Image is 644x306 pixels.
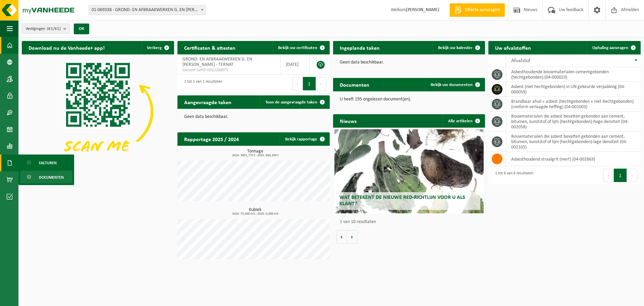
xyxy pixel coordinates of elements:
[340,220,482,224] p: 1 van 10 resultaten
[181,212,330,216] span: 2024: 75,000 m3 - 2025: 0,000 m3
[506,97,641,112] td: brandbaar afval + asbest (hechtgebonden + niet-hechtgebonden) (conform verlaagde heffing) (04-001...
[278,46,317,50] span: Bekijk uw certificaten
[506,67,641,82] td: asbesthoudende bouwmaterialen cementgebonden (hechtgebonden) (04-000023)
[281,54,310,75] td: [DATE]
[592,46,628,50] span: Ophaling aanvragen
[449,3,505,17] a: Offerte aanvragen
[184,115,323,119] p: Geen data beschikbaar.
[340,97,479,102] p: U heeft 195 ongelezen document(en).
[177,132,246,145] h2: Rapportage 2025 / 2024
[260,95,329,109] a: Toon de aangevraagde taken
[177,95,238,108] h2: Aangevraagde taken
[506,112,641,132] td: bouwmaterialen die asbest bevatten gebonden aan cement, bitumen, kunststof of lijm (hechtgebonden...
[340,60,479,65] p: Geen data beschikbaar.
[20,156,72,169] a: Facturen
[492,168,533,183] div: 1 tot 6 van 6 resultaten
[89,5,206,15] span: 01-069338 - GROND- EN AFBRAAKWERKEN G. EN A. DE MEUTER - TERNAT
[147,46,162,50] span: Verberg
[431,83,473,87] span: Bekijk uw documenten
[303,77,316,90] button: 1
[506,132,641,152] td: bouwmaterialen die asbest bevatten gebonden aan cement, bitumen, kunststof of lijm (hechtgebonden...
[406,7,439,12] strong: [PERSON_NAME]
[316,77,326,90] button: Next
[265,100,317,104] span: Toon de aangevraagde taken
[433,41,484,54] a: Bekijk uw kalender
[182,57,252,67] span: GROND- EN AFBRAAKWERKEN G. EN [PERSON_NAME] - TERNAT
[89,5,206,15] span: 01-069338 - GROND- EN AFBRAAKWERKEN G. EN A. DE MEUTER - TERNAT
[511,58,530,63] span: Afvalstof
[181,154,330,157] span: 2024: 3831,770 t - 2025: 660,200 t
[20,171,72,183] a: Documenten
[22,54,174,169] img: Download de VHEPlus App
[506,82,641,97] td: asbest (niet hechtgebonden) in UN gekeurde verpakking (04-000059)
[181,208,330,216] h3: Kubiek
[142,41,173,54] button: Verberg
[614,169,627,182] button: 1
[181,76,222,91] div: 1 tot 1 van 1 resultaten
[443,114,484,128] a: Alle artikelen
[333,114,363,127] h2: Nieuws
[603,169,614,182] button: Previous
[587,41,640,54] a: Ophaling aanvragen
[181,149,330,157] h3: Tonnage
[273,41,329,54] a: Bekijk uw certificaten
[334,129,484,213] a: Wat betekent de nieuwe RED-richtlijn voor u als klant?
[25,24,61,34] span: Vestigingen
[463,7,501,13] span: Offerte aanvragen
[488,41,538,54] h2: Uw afvalstoffen
[438,46,473,50] span: Bekijk uw kalender
[177,41,242,54] h2: Certificaten & attesten
[39,171,64,184] span: Documenten
[39,157,57,169] span: Facturen
[347,230,358,244] button: Volgende
[292,77,303,90] button: Previous
[506,152,641,166] td: asbesthoudend straalgrit (inert) (04-002663)
[182,68,275,73] span: Consent-SelfD-VEG2200075
[74,24,89,34] button: OK
[280,132,329,146] a: Bekijk rapportage
[627,169,637,182] button: Next
[333,78,376,91] h2: Documenten
[339,195,465,207] span: Wat betekent de nieuwe RED-richtlijn voor u als klant?
[336,230,347,244] button: Vorige
[333,41,386,54] h2: Ingeplande taken
[22,41,111,54] h2: Download nu de Vanheede+ app!
[425,78,484,91] a: Bekijk uw documenten
[47,27,61,31] count: (61/61)
[22,24,70,34] button: Vestigingen(61/61)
